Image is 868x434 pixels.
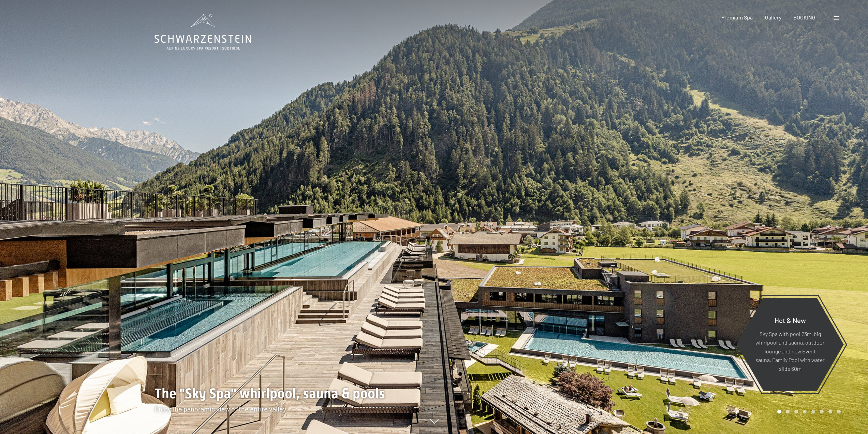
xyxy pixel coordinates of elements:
[721,14,753,20] a: Premium Spa
[777,410,781,414] div: Carousel Page 1 (Current Slide)
[736,297,844,391] a: Hot & New Sky Spa with pool 23m, big whirlpool and sauna, outdoor lounge and new Event sauna, Fam...
[775,410,841,414] div: Carousel Pagination
[793,14,815,20] a: BOOKING
[753,329,827,373] p: Sky Spa with pool 23m, big whirlpool and sauna, outdoor lounge and new Event sauna, Family Pool w...
[820,410,824,414] div: Carousel Page 6
[765,14,781,20] a: Gallery
[803,410,807,414] div: Carousel Page 4
[786,410,790,414] div: Carousel Page 2
[775,316,806,324] span: Hot & New
[837,410,841,414] div: Carousel Page 8
[811,410,815,414] div: Carousel Page 5
[794,410,798,414] div: Carousel Page 3
[828,410,832,414] div: Carousel Page 7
